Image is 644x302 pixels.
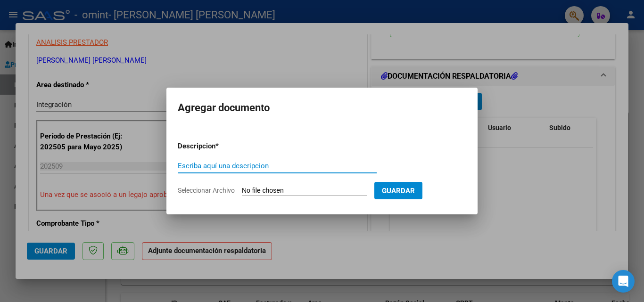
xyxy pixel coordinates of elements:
button: Guardar [374,182,422,199]
div: Open Intercom Messenger [612,270,635,293]
p: Descripcion [178,141,264,152]
span: Guardar [382,187,415,195]
h2: Agregar documento [178,99,466,117]
span: Seleccionar Archivo [178,187,235,194]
